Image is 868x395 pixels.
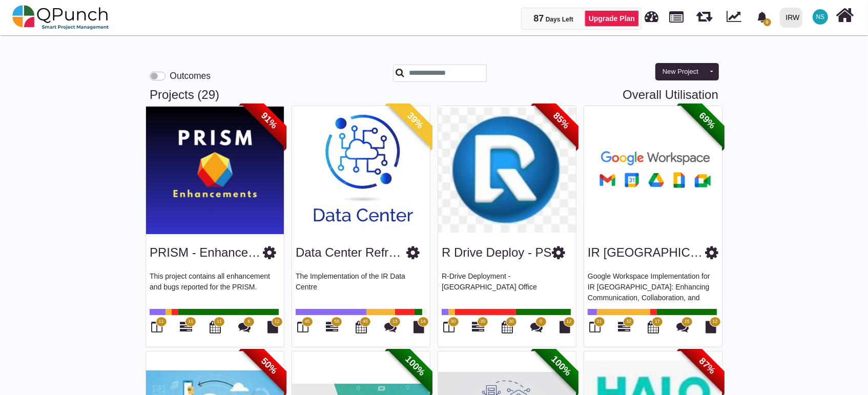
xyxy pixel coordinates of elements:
[363,318,368,325] span: 45
[655,63,706,80] button: New Project
[626,318,631,325] span: 32
[721,1,751,34] div: Dynamic Report
[585,10,639,27] a: Upgrade Plan
[648,321,659,333] i: Calendar
[241,92,298,149] span: 91%
[757,12,768,23] svg: bell fill
[816,14,825,20] span: NS
[326,325,338,333] a: 55
[618,321,630,333] i: Gantt
[387,338,444,394] span: 100%
[217,318,222,325] span: 11
[786,9,800,27] div: IRW
[420,318,425,325] span: 14
[685,318,690,325] span: 15
[296,245,408,259] a: Data Center Refresh
[655,318,660,325] span: 17
[775,1,807,34] a: IRW
[588,245,801,259] a: IR [GEOGRAPHIC_DATA] Google WSI
[247,318,250,325] span: 6
[712,318,717,325] span: 12
[188,318,193,325] span: 11
[588,245,705,260] h3: IR Sudan Google WSI
[566,318,571,325] span: 12
[414,321,425,333] i: Document Library
[450,318,456,325] span: 30
[298,321,309,333] i: Board
[560,321,571,333] i: Document Library
[442,271,572,302] p: R-Drive Deployment - [GEOGRAPHIC_DATA] Office
[472,321,484,333] i: Gantt
[274,318,279,325] span: 12
[530,321,543,333] i: Punch Discussions
[763,18,771,26] span: 0
[296,245,406,260] h3: Data Center Refresh
[670,7,684,23] span: Projects
[502,321,513,333] i: Calendar
[150,245,263,260] h3: PRISM - Enhancements
[533,13,544,24] span: 87
[150,88,718,102] h3: Projects (29)
[706,321,717,333] i: Document Library
[618,325,630,333] a: 32
[472,325,484,333] a: 30
[753,8,771,26] div: Notification
[696,5,712,22] span: Releases
[268,321,279,333] i: Document Library
[150,245,281,259] a: PRISM - Enhancements
[304,318,309,325] span: 45
[152,321,163,333] i: Board
[676,321,689,333] i: Punch Discussions
[326,321,338,333] i: Gantt
[533,92,590,149] span: 85%
[241,338,298,394] span: 50%
[387,92,444,149] span: 39%
[150,271,280,302] p: This project contains all enhancement and bugs reported for the PRISM.
[588,271,718,302] p: Google Workspace Implementation for IR [GEOGRAPHIC_DATA]: Enhancing Communication, Collaboration,...
[12,2,109,33] img: qpunch-sp.fa6292f.png
[170,69,211,82] label: Outcomes
[813,9,828,25] span: Nadeem Sheikh
[334,318,339,325] span: 55
[442,245,552,259] a: R Drive Deploy - PS
[392,318,398,325] span: 13
[590,321,601,333] i: Board
[509,318,514,325] span: 30
[533,338,590,394] span: 100%
[679,92,736,149] span: 69%
[807,1,834,33] a: NS
[158,318,163,325] span: 11
[546,16,573,23] span: Days Left
[596,318,602,325] span: 31
[210,321,221,333] i: Calendar
[238,321,251,333] i: Punch Discussions
[442,245,552,260] h3: R Drive Deploy - PS
[540,318,542,325] span: 0
[384,321,397,333] i: Punch Discussions
[623,88,718,102] a: Overall Utilisation
[296,271,426,302] p: The Implementation of the IR Data Centre
[751,1,776,33] a: bell fill0
[356,321,367,333] i: Calendar
[180,321,192,333] i: Gantt
[836,6,854,25] i: Home
[679,338,736,394] span: 87%
[645,6,659,22] span: Dashboard
[444,321,455,333] i: Board
[480,318,485,325] span: 30
[180,325,192,333] a: 11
